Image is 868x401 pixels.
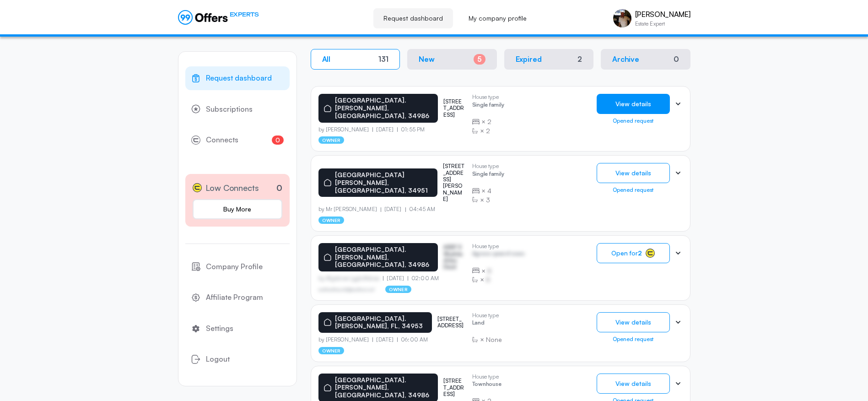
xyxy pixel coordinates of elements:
p: 04:45 AM [405,206,436,212]
div: 131 [378,55,388,64]
p: House type [472,374,501,380]
span: 2 [487,117,491,126]
p: Agrwsv qwervf oiuns [472,250,525,259]
span: EXPERTS [230,10,259,19]
p: 0 [276,182,282,194]
p: [STREET_ADDRESS] [437,316,465,329]
span: B [487,266,491,276]
p: New [419,55,435,64]
span: 3 [486,195,490,205]
button: Logout [185,347,290,371]
strong: 2 [638,249,642,257]
div: 5 [474,54,485,65]
p: [PERSON_NAME] [635,10,690,19]
p: [DATE] [372,336,397,343]
p: [GEOGRAPHIC_DATA][PERSON_NAME], [GEOGRAPHIC_DATA], 34951 [335,171,432,194]
p: Expired [516,55,542,64]
button: View details [597,94,670,114]
p: asdfasdfasasfd@asdfasd.asf [318,287,375,292]
div: × [472,195,504,205]
span: 2 [486,126,490,135]
div: × [472,117,504,126]
img: scott markowitz [613,9,631,27]
p: owner [385,286,411,293]
div: × [472,186,504,195]
button: View details [597,163,670,183]
button: Open for2 [597,243,670,263]
p: 01:55 PM [397,126,425,133]
div: × [472,126,504,135]
p: by [PERSON_NAME] [318,336,373,343]
div: × [472,266,525,276]
button: View details [597,312,670,332]
a: Connects0 [185,128,290,152]
p: House type [472,312,502,319]
span: Logout [206,353,230,365]
a: Request dashboard [373,8,453,28]
p: [GEOGRAPHIC_DATA]. [PERSON_NAME], [GEOGRAPHIC_DATA], 34986 [335,97,433,119]
p: [DATE] [381,206,405,212]
p: Estate Expert [635,21,690,27]
span: Company Profile [206,261,263,273]
p: by Afgdsrwe Ljgjkdfsbvas [318,275,383,282]
p: by [PERSON_NAME] [318,126,373,133]
p: All [322,55,331,64]
p: Single family [472,102,504,110]
span: Connects [206,134,238,146]
p: owner [318,217,345,224]
p: owner [318,136,345,144]
button: New5 [407,49,497,70]
p: House type [472,243,525,249]
span: Request dashboard [206,72,272,84]
p: [STREET_ADDRESS] [443,378,464,397]
a: Buy More [193,199,282,219]
a: Subscriptions [185,98,290,121]
div: Opened request [597,187,670,193]
a: EXPERTS [178,10,259,25]
p: 02:00 AM [408,275,439,282]
span: B [486,275,490,284]
span: 0 [272,135,284,145]
p: [STREET_ADDRESS][PERSON_NAME] [443,163,464,202]
p: [GEOGRAPHIC_DATA]. [PERSON_NAME], [GEOGRAPHIC_DATA], 34986 [335,376,433,399]
span: Settings [206,323,233,335]
p: [DATE] [383,275,408,282]
button: View details [597,374,670,394]
p: House type [472,94,504,100]
div: 0 [674,55,679,64]
p: Archive [612,55,639,64]
a: Settings [185,317,290,341]
div: × [472,275,525,284]
button: Archive0 [601,49,690,70]
a: Company Profile [185,255,290,279]
p: Townhouse [472,381,501,390]
p: owner [318,347,345,354]
span: Open for [611,249,642,257]
p: 06:00 AM [397,336,428,343]
p: ASDF S Sfasfdasfdas Dasd [443,244,464,271]
span: Affiliate Program [206,292,263,303]
a: Request dashboard [185,66,290,90]
span: Subscriptions [206,103,253,115]
span: None [486,335,502,344]
button: All131 [311,49,400,70]
p: [GEOGRAPHIC_DATA]. [PERSON_NAME], FL, 34953 [335,315,426,331]
p: House type [472,163,504,169]
div: Opened request [597,118,670,124]
div: Opened request [597,336,670,342]
p: [STREET_ADDRESS] [443,98,464,118]
p: Land [472,320,502,328]
button: Expired2 [504,49,594,70]
a: My company profile [458,8,537,28]
p: Single family [472,171,504,179]
span: 4 [487,186,491,195]
p: [DATE] [372,126,397,133]
div: 2 [577,55,582,64]
a: Affiliate Program [185,286,290,309]
div: × [472,335,502,344]
p: by Mr [PERSON_NAME] [318,206,381,212]
p: [GEOGRAPHIC_DATA]. [PERSON_NAME], [GEOGRAPHIC_DATA], 34986 [335,246,433,269]
span: Low Connects [205,181,259,195]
